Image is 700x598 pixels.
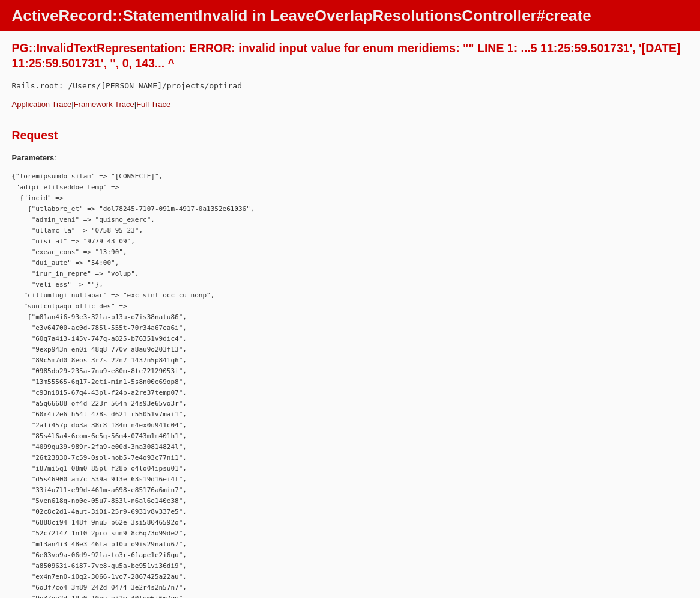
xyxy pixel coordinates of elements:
div: | | [12,99,689,110]
code: Rails.root: /Users/[PERSON_NAME]/projects/optirad [12,81,243,90]
b: Parameters [12,153,55,162]
a: Application Trace [12,100,72,109]
a: Framework Trace [74,100,134,109]
h2: Request [12,128,689,143]
p: : [12,153,689,163]
h2: PG::InvalidTextRepresentation: ERROR: invalid input value for enum meridiems: "" LINE 1: ...5 11:... [12,41,689,71]
h1: ActiveRecord::StatementInvalid in LeaveOverlapResolutionsController#create [12,7,689,25]
a: Full Trace [136,100,170,109]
